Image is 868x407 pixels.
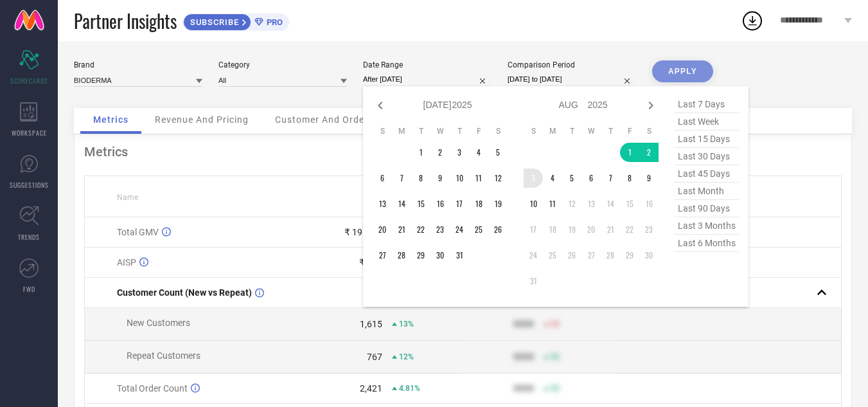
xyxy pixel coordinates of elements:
[562,126,581,136] th: Tuesday
[551,384,560,393] span: 50
[117,257,136,267] span: AISP
[399,320,414,329] span: 13%
[117,287,252,298] span: Customer Count (New vs Repeat)
[513,319,534,329] div: 9999
[430,220,450,239] td: Wed Jul 23 2025
[639,220,659,239] td: Sat Aug 23 2025
[675,200,739,217] span: last 90 days
[10,180,49,190] span: SUGGESTIONS
[127,350,200,361] span: Repeat Customers
[155,114,249,125] span: Revenue And Pricing
[543,246,562,265] td: Mon Aug 25 2025
[524,168,543,188] td: Sun Aug 03 2025
[639,143,659,162] td: Sat Aug 02 2025
[411,220,430,239] td: Tue Jul 22 2025
[469,194,488,213] td: Fri Jul 18 2025
[488,220,508,239] td: Sat Jul 26 2025
[450,194,469,213] td: Thu Jul 17 2025
[183,10,289,31] a: SUBSCRIBEPRO
[675,183,739,200] span: last month
[430,126,450,136] th: Wednesday
[450,246,469,265] td: Thu Jul 31 2025
[127,318,190,328] span: New Customers
[430,143,450,162] td: Wed Jul 02 2025
[74,8,177,34] span: Partner Insights
[373,168,392,188] td: Sun Jul 06 2025
[488,194,508,213] td: Sat Jul 19 2025
[620,126,639,136] th: Friday
[373,98,388,113] div: Previous month
[344,227,382,237] div: ₹ 19.49 L
[551,320,560,329] span: 50
[411,143,430,162] td: Tue Jul 01 2025
[581,246,601,265] td: Wed Aug 27 2025
[450,220,469,239] td: Thu Jul 24 2025
[117,193,138,202] span: Name
[620,246,639,265] td: Fri Aug 29 2025
[620,168,639,188] td: Fri Aug 08 2025
[469,126,488,136] th: Friday
[562,220,581,239] td: Tue Aug 19 2025
[488,168,508,188] td: Sat Jul 12 2025
[23,284,35,294] span: FWD
[551,352,560,361] span: 50
[93,114,128,125] span: Metrics
[469,143,488,162] td: Fri Jul 04 2025
[639,246,659,265] td: Sat Aug 30 2025
[581,126,601,136] th: Wednesday
[601,126,620,136] th: Thursday
[601,194,620,213] td: Thu Aug 14 2025
[581,220,601,239] td: Wed Aug 20 2025
[392,194,411,213] td: Mon Jul 14 2025
[117,227,159,237] span: Total GMV
[363,60,492,69] div: Date Range
[469,168,488,188] td: Fri Jul 11 2025
[675,217,739,235] span: last 3 months
[741,9,764,32] div: Open download list
[363,73,492,86] input: Select date range
[430,194,450,213] td: Wed Jul 16 2025
[488,126,508,136] th: Saturday
[639,126,659,136] th: Saturday
[360,319,382,329] div: 1,615
[524,246,543,265] td: Sun Aug 24 2025
[524,220,543,239] td: Sun Aug 17 2025
[562,246,581,265] td: Tue Aug 26 2025
[562,168,581,188] td: Tue Aug 05 2025
[620,220,639,239] td: Fri Aug 22 2025
[399,352,414,361] span: 12%
[373,126,392,136] th: Sunday
[675,113,739,131] span: last week
[643,98,659,113] div: Next month
[411,126,430,136] th: Tuesday
[450,126,469,136] th: Thursday
[620,143,639,162] td: Fri Aug 01 2025
[184,17,242,27] span: SUBSCRIBE
[263,17,283,27] span: PRO
[508,73,636,86] input: Select comparison period
[18,232,40,242] span: TRENDS
[543,168,562,188] td: Mon Aug 04 2025
[411,168,430,188] td: Tue Jul 08 2025
[639,194,659,213] td: Sat Aug 16 2025
[601,168,620,188] td: Thu Aug 07 2025
[411,246,430,265] td: Tue Jul 29 2025
[675,165,739,183] span: last 45 days
[12,128,47,138] span: WORKSPACE
[562,194,581,213] td: Tue Aug 12 2025
[399,384,420,393] span: 4.81%
[620,194,639,213] td: Fri Aug 15 2025
[601,220,620,239] td: Thu Aug 21 2025
[10,76,48,86] span: SCORECARDS
[360,383,382,393] div: 2,421
[359,257,382,267] div: ₹ 733
[513,352,534,362] div: 9999
[543,194,562,213] td: Mon Aug 11 2025
[513,383,534,393] div: 9999
[508,60,636,69] div: Comparison Period
[675,235,739,252] span: last 6 months
[392,220,411,239] td: Mon Jul 21 2025
[675,148,739,165] span: last 30 days
[392,246,411,265] td: Mon Jul 28 2025
[675,131,739,148] span: last 15 days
